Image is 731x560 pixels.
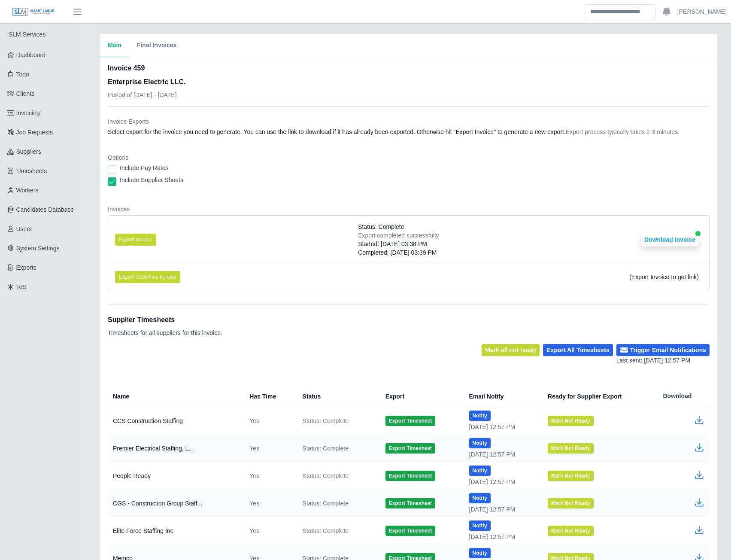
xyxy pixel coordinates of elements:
td: CGS - Construction Group Staff... [108,490,243,517]
th: Has Time [243,386,295,407]
td: Yes [243,462,295,490]
dd: Select export for the invoice you need to generate. You can use the link to download if it has al... [108,128,710,136]
button: Export Timesheet [385,471,435,481]
span: Status: Complete [358,222,404,231]
td: Yes [243,490,295,517]
button: Mark Not Ready [548,498,594,508]
button: Export Timesheet [385,526,435,536]
p: Period of [DATE] - [DATE] [108,91,185,99]
td: Yes [243,407,295,435]
span: Todo [16,71,29,78]
span: Status: Complete [303,444,349,453]
div: Started: [DATE] 03:38 PM [358,240,439,248]
button: Mark all not ready [482,344,540,356]
span: Dashboard [16,52,46,58]
label: Include Supplier Sheets [120,176,183,184]
button: Notify [469,411,491,421]
button: Notify [469,520,491,531]
span: SLM Services [9,31,45,38]
p: Timesheets for all suppliers for this invoice. [108,329,222,337]
span: Export process typically takes 2-3 minutes. [566,128,679,135]
button: Notify [469,548,491,558]
div: Last sent: [DATE] 12:57 PM [616,356,710,365]
div: [DATE] 12:57 PM [469,450,534,459]
th: Download [656,386,710,407]
h1: Supplier Timesheets [108,315,222,325]
label: Include Pay Rates [120,164,169,172]
button: Notify [469,466,491,476]
input: Search [585,4,656,19]
td: Premier Electrical Staffing, L... [108,435,243,462]
h3: Enterprise Electric LLC. [108,77,185,87]
th: Export [379,386,462,407]
td: Yes [243,435,295,462]
span: Workers [16,187,39,194]
button: Trigger Email Notifications [616,344,710,356]
button: Download Invoice [641,233,699,247]
button: Notify [469,438,491,448]
span: System Settings [16,245,60,252]
button: Export Cost-Plus Invoice [115,271,180,283]
td: Elite Force Staffing Inc. [108,517,243,545]
span: Users [16,225,32,232]
button: Export Invoice [115,234,156,246]
div: [DATE] 12:57 PM [469,505,534,514]
td: People Ready [108,462,243,490]
th: Ready for Supplier Export [541,386,656,407]
span: Exports [16,264,36,271]
th: Status [296,386,379,407]
span: Status: Complete [303,472,349,480]
button: Export Timesheet [385,443,435,453]
td: CCS Construction Staffing [108,407,243,435]
button: Export All Timesheets [543,344,613,356]
th: Email Notify [462,386,541,407]
a: Download Invoice [641,236,699,243]
span: ToS [16,283,27,290]
td: Yes [243,517,295,545]
span: Candidates Database [16,206,74,213]
div: Completed: [DATE] 03:39 PM [358,248,439,257]
img: SLM Logo [12,7,55,17]
dt: Invoices [108,205,710,213]
button: Export Timesheet [385,498,435,508]
div: [DATE] 12:57 PM [469,478,534,486]
button: Final Invoices [129,34,185,57]
div: [DATE] 12:57 PM [469,423,534,431]
button: Notify [469,493,491,503]
span: (Export Invoice to get link) [629,274,699,280]
button: Mark Not Ready [548,416,594,426]
button: Mark Not Ready [548,443,594,453]
button: Mark Not Ready [548,471,594,481]
span: Job Requests [16,129,53,136]
th: Name [108,386,243,407]
button: Mark Not Ready [548,526,594,536]
span: Clients [16,90,35,97]
div: [DATE] 12:57 PM [469,533,534,541]
span: Status: Complete [303,527,349,535]
button: Main [100,34,129,57]
span: Suppliers [16,148,41,155]
a: [PERSON_NAME] [677,7,727,16]
span: Status: Complete [303,499,349,508]
button: Export Timesheet [385,416,435,426]
span: Timesheets [16,167,47,174]
span: Invoicing [16,110,40,116]
h2: Invoice 459 [108,63,185,73]
div: Export completed successfully [358,231,439,240]
span: Status: Complete [303,417,349,425]
dt: Invoice Exports [108,117,710,126]
dt: Options [108,153,710,162]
